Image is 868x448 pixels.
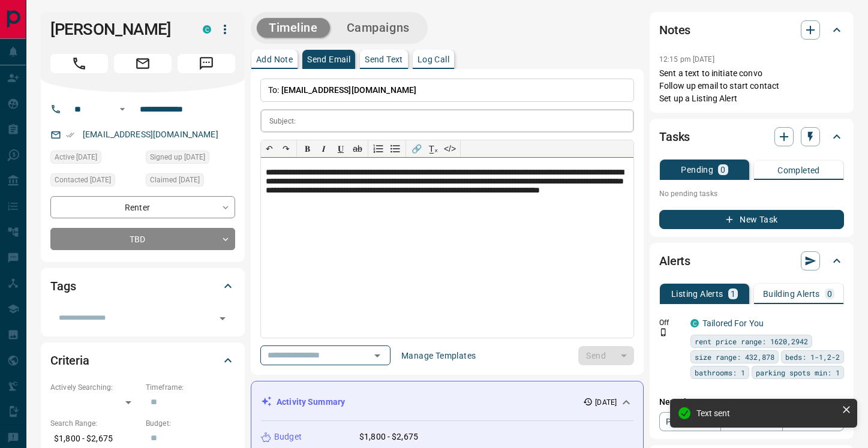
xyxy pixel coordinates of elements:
[659,317,683,328] p: Off
[659,67,844,105] p: Sent a text to initiate convo Follow up email to start contact Set up a Listing Alert
[659,396,844,408] p: New Alert:
[659,20,690,40] h2: Notes
[50,276,76,296] h2: Tags
[387,140,404,157] button: Bullet list
[335,18,422,38] button: Campaigns
[277,396,345,408] p: Activity Summary
[50,228,235,250] div: TBD
[659,16,844,44] div: Notes
[274,431,302,443] p: Budget
[50,151,140,167] div: Thu Aug 14 2025
[50,272,235,300] div: Tags
[50,418,140,429] p: Search Range:
[50,20,185,39] h1: [PERSON_NAME]
[696,408,837,418] div: Text sent
[408,140,425,157] button: 🔗
[66,131,74,139] svg: Email Verified
[83,130,218,139] a: [EMAIL_ADDRESS][DOMAIN_NAME]
[150,174,200,186] span: Claimed [DATE]
[261,140,278,157] button: ↶
[359,431,418,443] p: $1,800 - $2,675
[695,366,745,378] span: bathrooms: 1
[203,25,211,34] div: condos.ca
[659,122,844,151] div: Tasks
[281,85,417,95] span: [EMAIL_ADDRESS][DOMAIN_NAME]
[50,54,108,73] span: Call
[50,382,140,393] p: Actively Searching:
[214,310,231,327] button: Open
[659,210,844,229] button: New Task
[659,328,668,336] svg: Push Notification Only
[50,346,235,375] div: Criteria
[370,140,387,157] button: Numbered list
[763,290,820,298] p: Building Alerts
[256,55,293,64] p: Add Note
[260,79,634,102] p: To:
[50,196,235,218] div: Renter
[441,140,458,157] button: </>
[777,166,820,175] p: Completed
[578,346,634,365] div: split button
[756,366,840,378] span: parking spots min: 1
[307,55,350,64] p: Send Email
[261,391,633,413] div: Activity Summary[DATE]
[55,174,111,186] span: Contacted [DATE]
[278,140,295,157] button: ↷
[369,347,386,364] button: Open
[55,151,97,163] span: Active [DATE]
[50,351,89,370] h2: Criteria
[114,54,172,73] span: Email
[115,102,130,116] button: Open
[418,55,449,64] p: Log Call
[659,185,844,203] p: No pending tasks
[299,140,316,157] button: 𝐁
[659,412,721,431] a: Property
[659,55,714,64] p: 12:15 pm [DATE]
[690,319,699,327] div: condos.ca
[595,397,617,408] p: [DATE]
[332,140,349,157] button: 𝐔
[659,127,690,146] h2: Tasks
[257,18,330,38] button: Timeline
[269,116,296,127] p: Subject:
[671,290,723,298] p: Listing Alerts
[316,140,332,157] button: 𝑰
[150,151,205,163] span: Signed up [DATE]
[720,166,725,174] p: 0
[681,166,713,174] p: Pending
[146,418,235,429] p: Budget:
[731,290,735,298] p: 1
[338,144,344,154] span: 𝐔
[50,173,140,190] div: Thu Aug 14 2025
[349,140,366,157] button: ab
[365,55,403,64] p: Send Text
[394,346,483,365] button: Manage Templates
[659,246,844,275] div: Alerts
[702,318,764,328] a: Tailored For You
[695,335,808,347] span: rent price range: 1620,2942
[146,151,235,167] div: Wed Jul 30 2025
[785,351,840,363] span: beds: 1-1,2-2
[353,144,362,154] s: ab
[178,54,235,73] span: Message
[659,251,690,270] h2: Alerts
[146,382,235,393] p: Timeframe:
[695,351,774,363] span: size range: 432,878
[425,140,441,157] button: T̲ₓ
[827,290,832,298] p: 0
[146,173,235,190] div: Thu Aug 14 2025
